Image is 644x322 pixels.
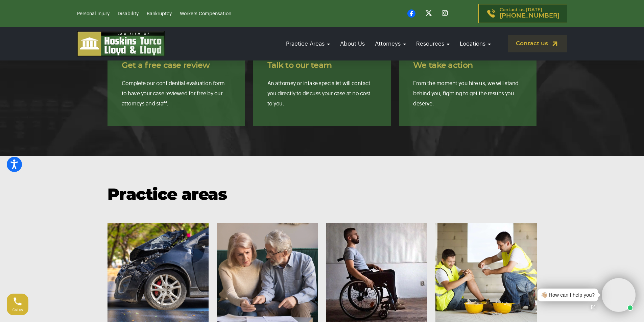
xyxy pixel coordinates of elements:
p: Contact us [DATE] [500,8,559,19]
a: Resources [413,34,453,53]
img: logo [77,31,165,56]
a: Workers Compensation [180,11,231,16]
div: 👋🏼 How can I help you? [541,291,595,299]
h4: Get a free case review [122,61,231,70]
a: Bankruptcy [147,11,172,16]
a: Disability [118,11,139,16]
a: Contact us [DATE][PHONE_NUMBER] [478,4,567,23]
span: Call us [13,308,23,312]
a: Personal Injury [77,11,110,16]
a: Open chat [586,300,600,314]
h4: Talk to our team [267,61,377,70]
p: Complete our confidential evaluation form to have your case reviewed for free by our attorneys an... [122,78,231,109]
h2: Practice areas [108,187,537,204]
a: Locations [456,34,494,53]
a: Contact us [508,35,567,52]
a: Practice Areas [283,34,333,53]
p: An attorney or intake specialist will contact you directly to discuss your case at no cost to you. [267,78,377,109]
a: Attorneys [372,34,409,53]
span: [PHONE_NUMBER] [500,13,559,19]
h4: We take action [413,61,522,70]
p: From the moment you hire us, we will stand behind you, fighting to get the results you deserve. [413,78,522,109]
a: About Us [337,34,368,53]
